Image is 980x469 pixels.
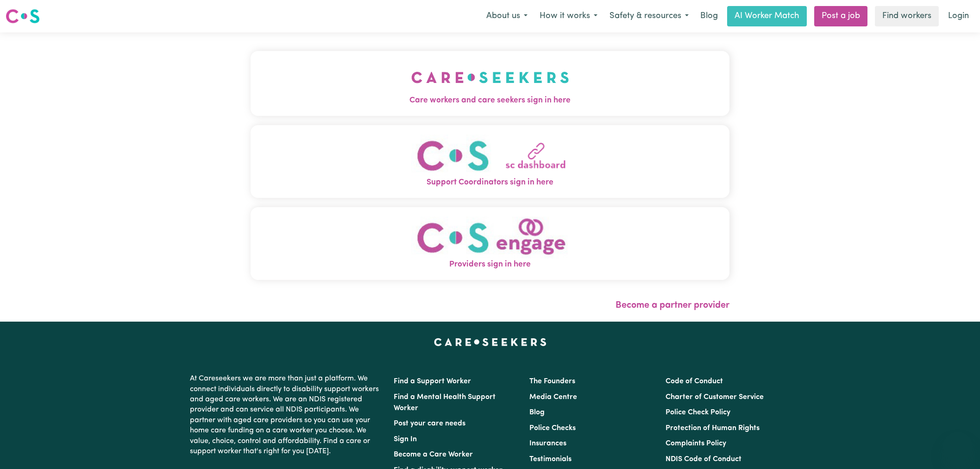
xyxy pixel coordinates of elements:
[942,6,974,26] a: Login
[616,301,729,310] a: Become a partner provider
[666,440,726,447] a: Complaints Policy
[394,436,417,443] a: Sign In
[603,6,695,26] button: Safety & resources
[727,6,807,26] a: AI Worker Match
[190,370,383,460] p: At Careseekers we are more than just a platform. We connect individuals directly to disability su...
[251,177,729,189] span: Support Coordinators sign in here
[875,6,939,26] a: Find workers
[6,8,40,25] img: Careseekers logo
[695,6,723,26] a: Blog
[6,6,40,27] a: Careseekers logo
[666,456,741,463] a: NDIS Code of Conduct
[251,95,729,107] span: Care workers and care seekers sign in here
[394,451,473,458] a: Become a Care Worker
[666,409,730,416] a: Police Check Policy
[394,420,465,427] a: Post your care needs
[251,51,729,116] button: Care workers and care seekers sign in here
[666,425,760,432] a: Protection of Human Rights
[480,6,534,26] button: About us
[814,6,867,26] a: Post a job
[434,338,547,346] a: Careseekers home page
[251,125,729,198] button: Support Coordinators sign in here
[394,378,471,385] a: Find a Support Worker
[529,425,576,432] a: Police Checks
[666,393,764,401] a: Charter of Customer Service
[943,432,973,462] iframe: Button to launch messaging window
[394,393,496,412] a: Find a Mental Health Support Worker
[529,409,545,416] a: Blog
[666,378,723,385] a: Code of Conduct
[534,6,603,26] button: How it works
[251,207,729,280] button: Providers sign in here
[529,378,575,385] a: The Founders
[529,456,572,463] a: Testimonials
[529,393,577,401] a: Media Centre
[251,259,729,271] span: Providers sign in here
[529,440,566,447] a: Insurances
